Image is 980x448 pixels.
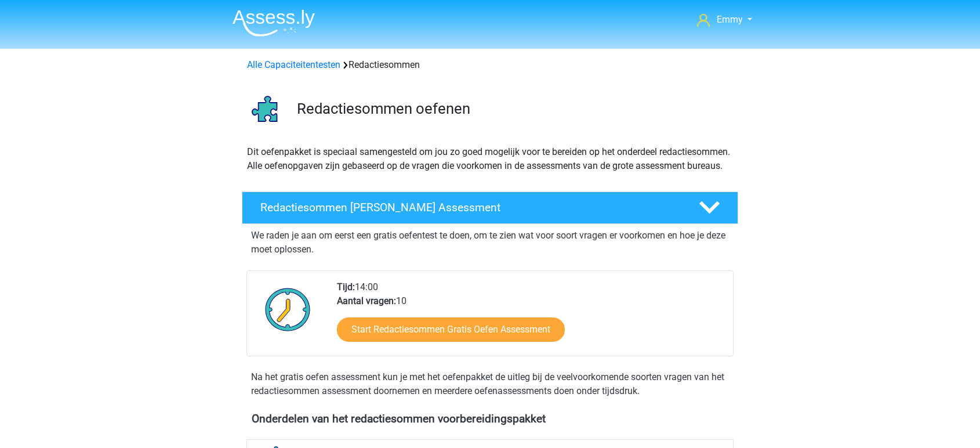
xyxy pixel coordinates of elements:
span: Emmy [717,14,743,25]
a: Emmy [692,13,757,27]
img: Assessly [233,9,315,37]
a: Start Redactiesommen Gratis Oefen Assessment [337,317,565,342]
b: Aantal vragen: [337,295,396,306]
a: Redactiesommen [PERSON_NAME] Assessment [237,192,743,224]
div: 14:00 10 [328,280,732,356]
a: Alle Capaciteitentesten [247,59,340,70]
img: redactiesommen [242,86,292,135]
p: We raden je aan om eerst een gratis oefentest te doen, om te zien wat voor soort vragen er voorko... [251,229,729,256]
h4: Redactiesommen [PERSON_NAME] Assessment [260,201,680,214]
b: Tijd: [337,281,355,292]
div: Na het gratis oefen assessment kun je met het oefenpakket de uitleg bij de veelvoorkomende soorte... [246,370,734,398]
p: Dit oefenpakket is speciaal samengesteld om jou zo goed mogelijk voor te bereiden op het onderdee... [247,145,733,173]
h3: Redactiesommen oefenen [297,100,729,118]
h4: Onderdelen van het redactiesommen voorbereidingspakket [252,412,728,425]
img: Klok [259,280,317,338]
div: Redactiesommen [242,58,738,72]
